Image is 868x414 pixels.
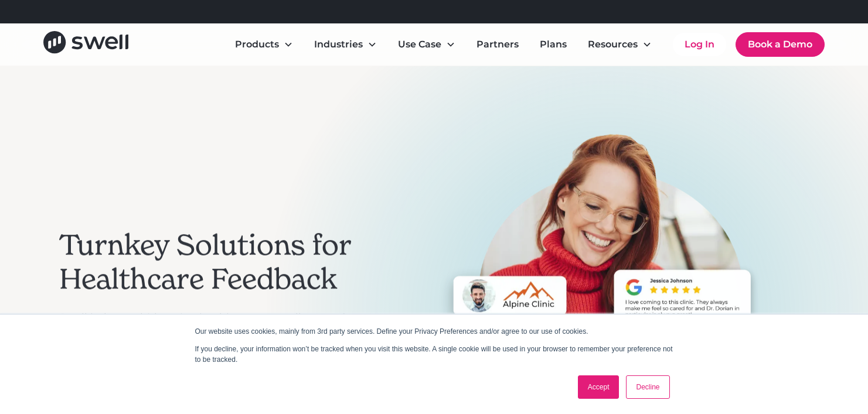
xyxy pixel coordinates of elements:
[389,33,465,56] div: Use Case
[43,31,128,57] a: home
[59,228,376,296] h2: Turnkey Solutions for Healthcare Feedback
[467,33,528,56] a: Partners
[398,37,441,52] div: Use Case
[530,33,576,56] a: Plans
[673,33,726,56] a: Log In
[226,33,302,56] div: Products
[626,375,669,399] a: Decline
[195,326,673,337] p: Our website uses cookies, mainly from 3rd party services. Define your Privacy Preferences and/or ...
[588,37,638,52] div: Resources
[59,310,376,358] p: Swell helps multi-location healthcare orgs roll out and monitor feedback programs that improve em...
[578,375,619,399] a: Accept
[578,33,661,56] div: Resources
[195,344,673,365] p: If you decline, your information won’t be tracked when you visit this website. A single cookie wi...
[305,33,386,56] div: Industries
[736,32,825,57] a: Book a Demo
[314,37,363,52] div: Industries
[235,37,279,52] div: Products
